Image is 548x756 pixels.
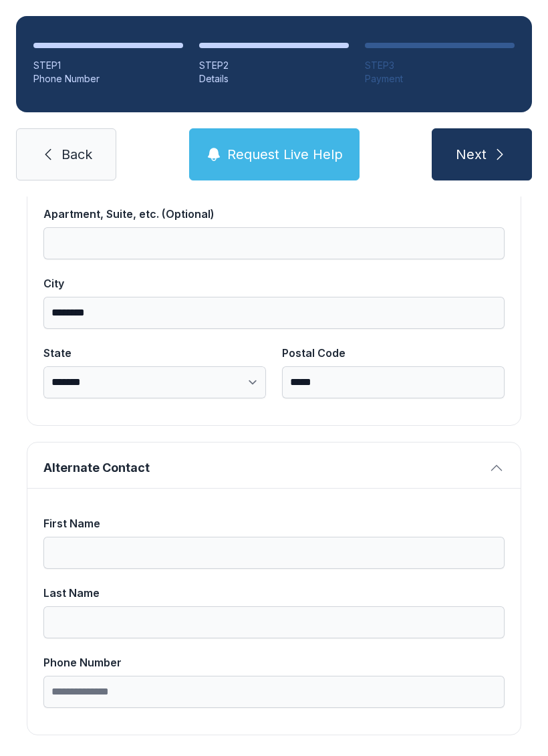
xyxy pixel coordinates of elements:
[43,206,505,222] div: Apartment, Suite, etc. (Optional)
[199,72,349,86] div: Details
[33,72,183,86] div: Phone Number
[43,227,505,259] input: Apartment, Suite, etc. (Optional)
[33,59,183,72] div: STEP 1
[43,515,505,531] div: First Name
[43,676,505,708] input: Phone Number
[43,275,505,291] div: City
[43,537,505,569] input: First Name
[43,297,505,329] input: City
[61,145,92,164] span: Back
[43,585,505,601] div: Last Name
[43,366,266,398] select: State
[282,345,505,361] div: Postal Code
[365,72,515,86] div: Payment
[199,59,349,72] div: STEP 2
[227,145,343,164] span: Request Live Help
[456,145,487,164] span: Next
[43,459,483,477] span: Alternate Contact
[43,654,505,670] div: Phone Number
[365,59,515,72] div: STEP 3
[43,606,505,638] input: Last Name
[43,345,266,361] div: State
[27,443,521,488] button: Alternate Contact
[282,366,505,398] input: Postal Code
